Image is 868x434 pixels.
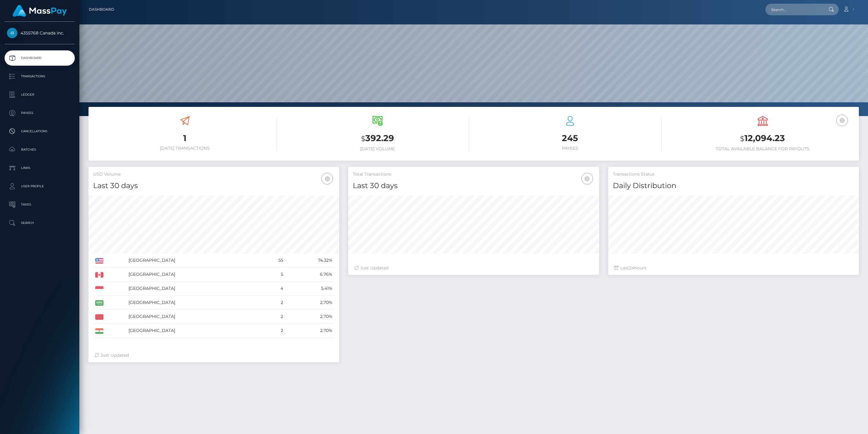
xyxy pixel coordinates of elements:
[7,108,72,118] p: Payees
[93,132,277,144] h3: 1
[5,215,75,231] a: Search
[7,218,72,228] p: Search
[5,197,75,212] a: Taxes
[5,160,75,176] a: Links
[7,127,72,136] p: Cancellations
[285,253,335,268] td: 74.32%
[7,72,72,81] p: Transactions
[5,179,75,194] a: User Profile
[7,53,72,63] p: Dashboard
[285,268,335,282] td: 6.76%
[286,146,469,151] h6: [DATE] Volume
[261,253,285,268] td: 55
[13,5,67,17] img: MassPay Logo
[478,132,662,144] h3: 245
[5,142,75,157] a: Batches
[126,253,261,268] td: [GEOGRAPHIC_DATA]
[95,272,103,278] img: CA.png
[671,146,854,151] h6: Total Available Balance for Payouts
[95,258,103,264] img: US.png
[613,171,854,177] h5: Transactions Status
[7,163,72,173] p: Links
[93,171,335,177] h5: USD Volume
[285,310,335,324] td: 2.70%
[285,324,335,338] td: 2.70%
[7,90,72,99] p: Ledger
[5,30,75,36] span: 4355768 Canada Inc.
[5,50,75,66] a: Dashboard
[614,265,853,271] div: Last hours
[5,124,75,139] a: Cancellations
[613,181,854,191] h4: Daily Distribution
[286,132,469,145] h3: 392.29
[671,132,854,145] h3: 12,094.23
[353,181,594,191] h4: Last 30 days
[285,296,335,310] td: 2.70%
[7,28,17,38] img: 4355768 Canada Inc.
[95,352,333,359] div: Just Updated
[261,268,285,282] td: 5
[5,87,75,102] a: Ledger
[5,69,75,84] a: Transactions
[261,324,285,338] td: 2
[126,324,261,338] td: [GEOGRAPHIC_DATA]
[95,314,103,320] img: MA.png
[126,296,261,310] td: [GEOGRAPHIC_DATA]
[126,310,261,324] td: [GEOGRAPHIC_DATA]
[361,134,365,143] small: $
[7,145,72,154] p: Batches
[95,286,103,292] img: ID.png
[5,105,75,121] a: Payees
[740,134,744,143] small: $
[261,296,285,310] td: 2
[478,146,662,151] h6: Payees
[629,265,634,271] span: 24
[93,181,335,191] h4: Last 30 days
[765,4,823,15] input: Search...
[354,265,593,271] div: Just Updated
[89,3,114,16] a: Dashboard
[285,282,335,296] td: 5.41%
[93,146,277,151] h6: [DATE] Transactions
[261,310,285,324] td: 2
[7,182,72,191] p: User Profile
[126,268,261,282] td: [GEOGRAPHIC_DATA]
[353,171,594,177] h5: Total Transactions
[95,300,103,306] img: SA.png
[7,200,72,209] p: Taxes
[126,282,261,296] td: [GEOGRAPHIC_DATA]
[95,328,103,334] img: IN.png
[261,282,285,296] td: 4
